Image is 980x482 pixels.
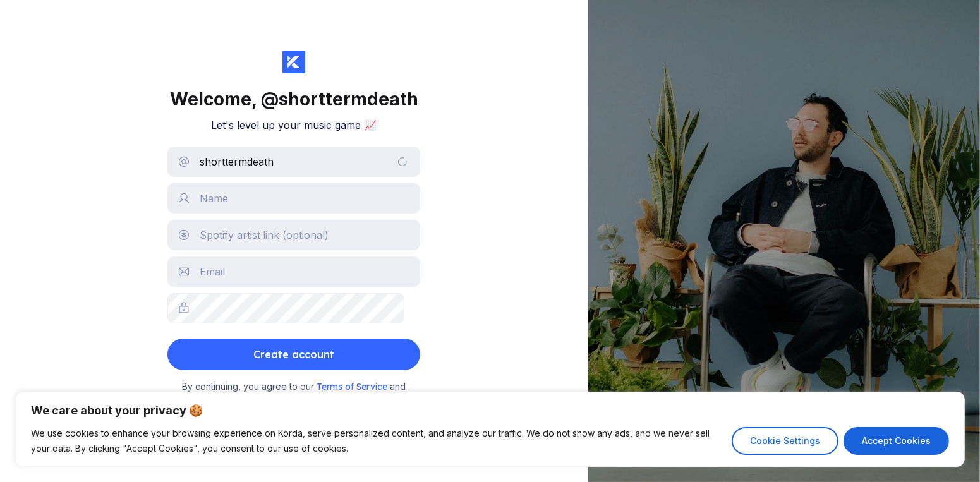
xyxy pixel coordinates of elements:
[167,256,420,287] input: Email
[211,119,377,131] h2: Let's level up your music game 📈
[170,88,418,110] div: Welcome,
[253,342,334,367] div: Create account
[167,183,420,214] input: Name
[167,147,420,177] input: Username
[167,339,420,370] button: Create account
[279,88,418,110] span: shorttermdeath
[261,88,279,110] span: @
[844,427,949,455] button: Accept Cookies
[167,220,420,250] input: Spotify artist link (optional)
[31,403,949,418] p: We care about your privacy 🍪
[732,427,838,455] button: Cookie Settings
[31,426,722,456] p: We use cookies to enhance your browsing experience on Korda, serve personalized content, and anal...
